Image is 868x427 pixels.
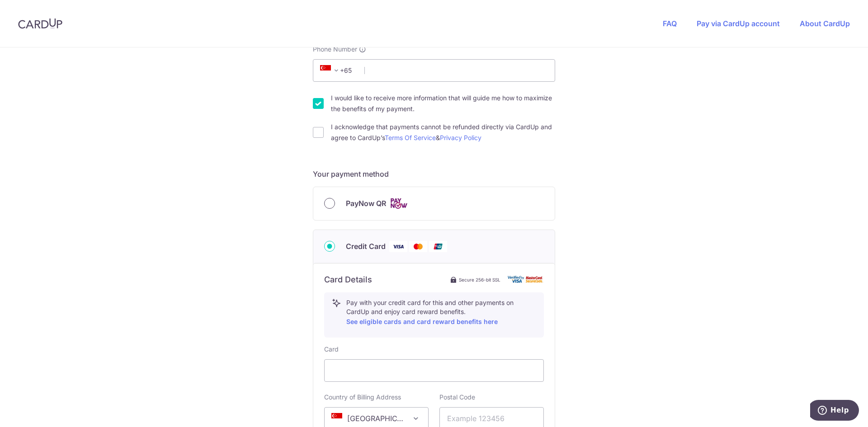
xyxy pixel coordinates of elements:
div: PayNow QR Cards logo [324,198,544,209]
span: PayNow QR [346,198,386,209]
span: Credit Card [346,241,386,252]
span: +65 [320,65,342,76]
img: Cards logo [390,198,408,209]
div: Credit Card Visa Mastercard Union Pay [324,241,544,252]
a: See eligible cards and card reward benefits here [346,318,498,325]
iframe: Secure card payment input frame [332,365,536,376]
label: Postal Code [439,393,475,402]
label: Card [324,345,339,354]
a: About CardUp [800,19,850,28]
label: I acknowledge that payments cannot be refunded directly via CardUp and agree to CardUp’s & [331,122,555,143]
img: card secure [508,276,544,283]
h5: Your payment method [313,169,555,179]
p: Pay with your credit card for this and other payments on CardUp and enjoy card reward benefits. [346,298,536,327]
a: Terms Of Service [385,134,436,141]
a: Privacy Policy [440,134,481,141]
a: Pay via CardUp account [697,19,780,28]
h6: Card Details [324,274,372,285]
span: +65 [317,65,358,76]
a: FAQ [663,19,677,28]
span: Phone Number [313,45,357,54]
img: CardUp [18,18,62,29]
img: Union Pay [429,241,447,252]
img: Visa [389,241,407,252]
span: Secure 256-bit SSL [459,276,500,283]
img: Mastercard [409,241,427,252]
label: I would like to receive more information that will guide me how to maximize the benefits of my pa... [331,93,555,114]
iframe: Opens a widget where you can find more information [810,400,859,422]
label: Country of Billing Address [324,393,401,402]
